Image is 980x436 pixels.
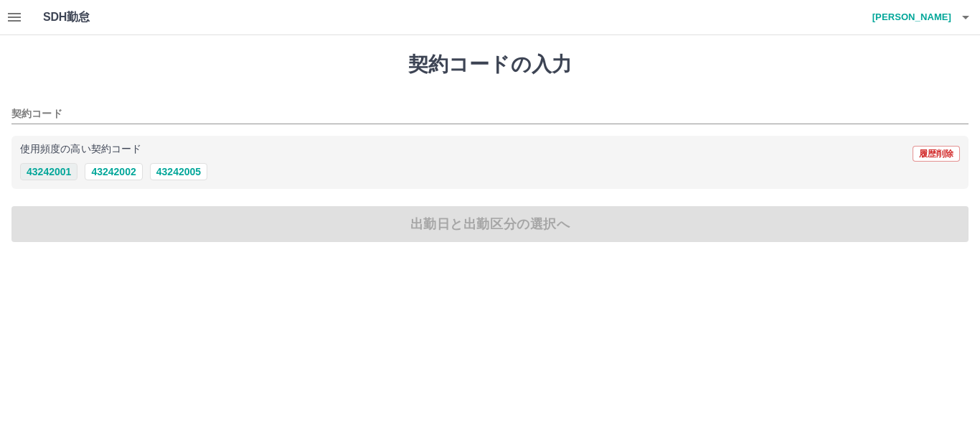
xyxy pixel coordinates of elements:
button: 43242005 [150,163,207,180]
button: 履歴削除 [913,146,960,162]
h1: 契約コードの入力 [11,52,969,77]
button: 43242002 [85,163,142,180]
button: 43242001 [20,163,77,180]
p: 使用頻度の高い契約コード [20,144,141,154]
